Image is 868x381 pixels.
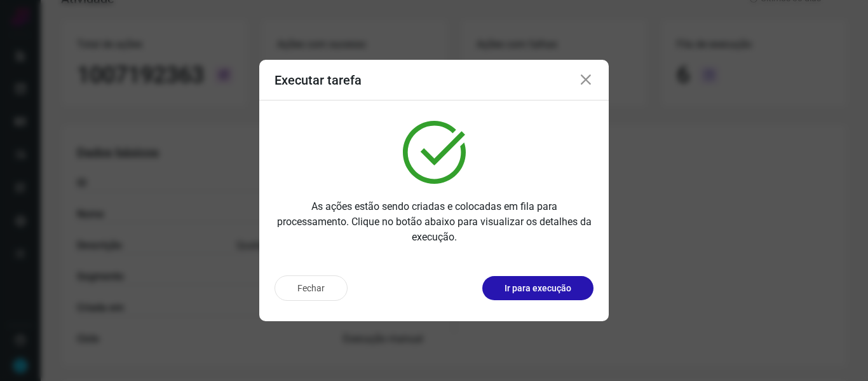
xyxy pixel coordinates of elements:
[403,121,466,184] img: verified.svg
[275,199,593,245] p: As ações estão sendo criadas e colocadas em fila para processamento. Clique no botão abaixo para ...
[505,282,571,295] p: Ir para execução
[275,275,348,301] button: Fechar
[275,73,362,88] h3: Executar tarefa
[482,276,593,300] button: Ir para execução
